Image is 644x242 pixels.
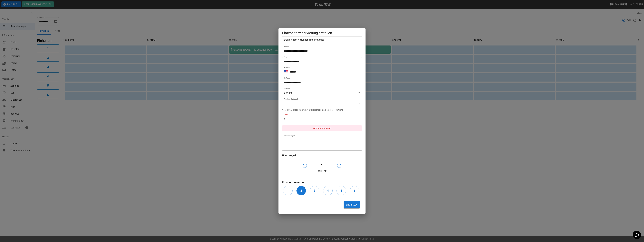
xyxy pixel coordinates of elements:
[282,153,362,158] h6: Wie lange?
[282,78,360,86] input: Choose date, selected date is Oct 8, 2025
[340,188,342,193] h6: 5
[287,188,289,193] h6: 1
[282,99,362,107] div: ​
[300,188,302,193] h6: 2
[282,89,362,97] div: Bowling
[282,180,362,185] h6: Bowling Inventar
[314,188,315,193] h6: 3
[284,70,288,74] button: Select country
[283,186,293,195] button: 1
[282,108,362,111] p: Note: Event products are not available for placeholder reservations
[344,201,360,208] button: Erstellen
[354,188,355,193] h6: 6
[284,117,285,121] p: €
[282,125,362,131] p: Amount required
[327,188,329,193] h6: 4
[323,186,333,195] button: 4
[282,31,362,35] h5: Platzhalterreservierung erstellen
[309,163,335,169] h4: 1
[282,38,362,42] h6: Platzhalterreservierungen sind kostenlos
[284,77,290,79] label: Anfang
[284,66,290,69] label: Telefon
[337,186,346,195] button: 5
[310,186,319,195] button: 3
[296,186,306,195] button: 2
[282,170,362,173] p: Stunde
[350,186,359,195] button: 6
